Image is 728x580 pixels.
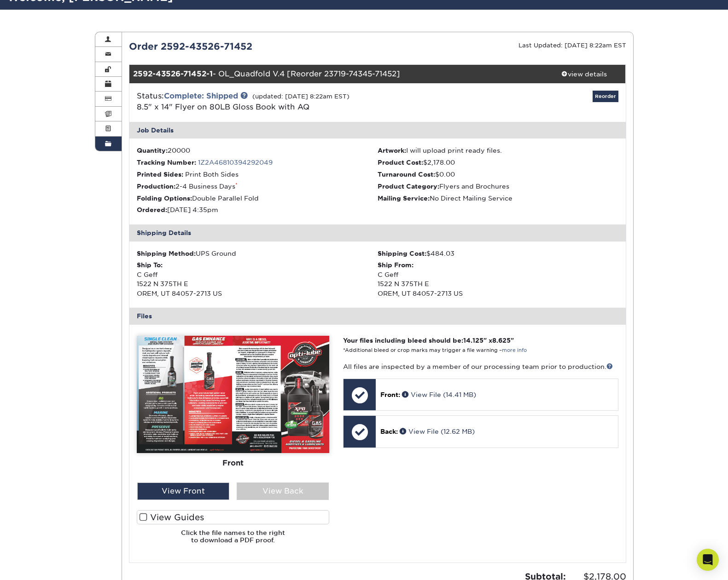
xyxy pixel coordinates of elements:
[380,428,398,435] span: Back:
[518,42,626,49] small: Last Updated: [DATE] 8:22am EST
[502,347,527,353] a: more info
[463,337,483,344] span: 14.125
[343,347,527,353] small: *Additional bleed or crop marks may trigger a file warning –
[343,337,514,344] strong: Your files including bleed should be: " x "
[378,261,414,269] strong: Ship From:
[343,362,618,371] p: All files are inspected by a member of our processing team prior to production.
[378,158,618,167] li: $2,178.00
[402,391,476,398] a: View File (14.41 MB)
[137,205,378,214] li: [DATE] 4:35pm
[378,195,430,202] strong: Mailing Service:
[697,549,719,571] div: Open Intercom Messenger
[137,249,378,258] div: UPS Ground
[129,122,626,138] div: Job Details
[137,183,175,190] strong: Production:
[133,69,213,78] strong: 2592-43526-71452-1
[137,261,163,269] strong: Ship To:
[378,194,618,203] li: No Direct Mailing Service
[130,91,460,113] div: Status:
[137,147,168,154] strong: Quantity:
[137,195,192,202] strong: Folding Options:
[252,93,349,100] small: (updated: [DATE] 8:22am EST)
[543,69,626,79] div: view details
[129,224,626,241] div: Shipping Details
[378,182,618,191] li: Flyers and Brochures
[137,260,378,298] div: C Geff 1522 N 375TH E OREM, UT 84057-2713 US
[129,65,543,83] div: - OL_Quadfold V.4 [Reorder 23719-74345-71452]
[137,103,309,111] span: 8.5" x 14" Flyer on 80LB Gloss Book with AQ
[378,146,618,155] li: I will upload print ready files.
[137,159,196,166] strong: Tracking Number:
[137,171,183,178] strong: Printed Sides:
[137,453,329,473] div: Front
[378,159,423,166] strong: Product Cost:
[593,91,618,102] a: Reorder
[137,206,167,213] strong: Ordered:
[137,250,196,257] strong: Shipping Method:
[237,482,329,500] div: View Back
[378,260,618,298] div: C Geff 1522 N 375TH E OREM, UT 84057-2713 US
[400,428,475,435] a: View File (12.62 MB)
[378,183,439,190] strong: Product Category:
[137,529,329,551] h6: Click the file names to the right to download a PDF proof.
[378,147,406,154] strong: Artwork:
[137,146,378,155] li: 20000
[137,510,329,524] label: View Guides
[543,65,626,83] a: view details
[137,182,378,191] li: 2-4 Business Days
[185,171,239,178] span: Print Both Sides
[492,337,511,344] span: 8.625
[378,249,618,258] div: $484.03
[122,40,378,53] div: Order 2592-43526-71452
[378,170,618,179] li: $0.00
[129,308,626,324] div: Files
[380,391,400,398] span: Front:
[378,250,426,257] strong: Shipping Cost:
[378,171,435,178] strong: Turnaround Cost:
[137,194,378,203] li: Double Parallel Fold
[164,92,238,100] a: Complete: Shipped
[198,159,273,166] a: 1Z2A46810394292049
[137,482,229,500] div: View Front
